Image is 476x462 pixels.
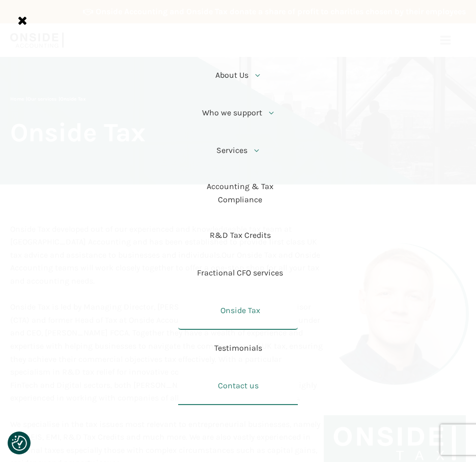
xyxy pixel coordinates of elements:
a: Testimonials [178,330,298,367]
a: About Us [178,57,298,95]
a: Onside Tax [178,292,298,330]
button: Consent Preferences [12,436,27,451]
a: Services [178,132,298,170]
a: Accounting & Tax Compliance [178,170,298,217]
a: Who we support [178,95,298,132]
a: R&D Tax Credits [178,217,298,255]
a: Contact us [178,367,298,405]
a: Fractional CFO services [178,255,298,292]
img: Revisit consent button [12,436,27,451]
